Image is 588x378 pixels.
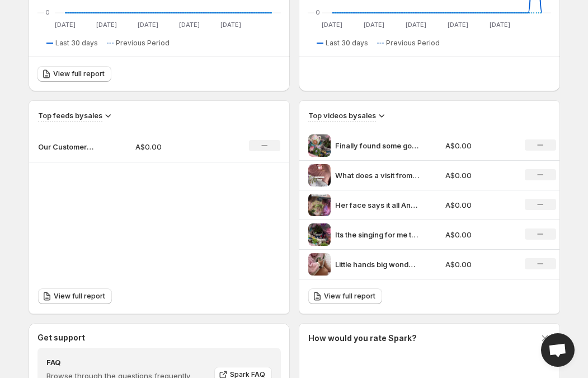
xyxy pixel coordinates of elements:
[322,21,342,29] text: [DATE]
[308,288,382,304] a: View full report
[324,292,375,301] span: View full report
[406,21,426,29] text: [DATE]
[308,164,331,186] img: What does a visit from the Tooth Fairy look like for your little one Our Tooth Fairy Sets make it...
[178,21,199,29] text: [DATE]
[96,21,116,29] text: [DATE]
[308,110,376,121] h3: Top videos by sales
[54,21,75,29] text: [DATE]
[316,8,320,16] text: 0
[308,134,331,157] img: Finally found some good use for these Woolworths coins fairy fairygarden mom mum toddlermom magic...
[37,66,111,82] a: View full report
[308,253,331,276] img: Little hands big wonder Flipping through pages of magic and holding the tiniest pouch of dreamsbe...
[335,199,419,211] p: Her face says it all Another fairy just visited her garden Who else loves magical discoveries lik...
[445,199,511,211] p: A$0.00
[55,39,98,48] span: Last 30 days
[38,288,112,304] a: View full report
[54,292,105,301] span: View full report
[335,140,419,151] p: Finally found some good use for these Woolworths coins fairy fairygarden mom mum toddlermom magic...
[490,21,510,29] text: [DATE]
[46,357,206,368] h4: FAQ
[364,21,384,29] text: [DATE]
[335,229,419,240] p: Its the singing for me this week fairygarden magic childhood youngfamily family mum dad aussiemum...
[308,194,331,216] img: Her face says it all Another fairy just visited her garden Who else loves magical discoveries lik...
[45,8,50,16] text: 0
[445,170,511,181] p: A$0.00
[308,223,331,246] img: Its the singing for me this week fairygarden magic childhood youngfamily family mum dad aussiemum...
[335,259,419,270] p: Little hands big wonder Flipping through pages of magic and holding the tiniest pouch of dreamsbe...
[38,141,94,152] p: Our Customer Love
[220,21,241,29] text: [DATE]
[308,333,417,344] h3: How would you rate Spark?
[38,110,102,121] h3: Top feeds by sales
[335,170,419,181] p: What does a visit from the Tooth Fairy look like for your little one Our Tooth Fairy Sets make it...
[326,39,368,48] span: Last 30 days
[135,141,215,152] p: A$0.00
[445,140,511,151] p: A$0.00
[386,39,440,48] span: Previous Period
[445,259,511,270] p: A$0.00
[445,229,511,240] p: A$0.00
[541,333,575,367] div: Open chat
[53,69,105,78] span: View full report
[116,39,170,48] span: Previous Period
[37,332,85,343] h3: Get support
[137,21,158,29] text: [DATE]
[448,21,468,29] text: [DATE]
